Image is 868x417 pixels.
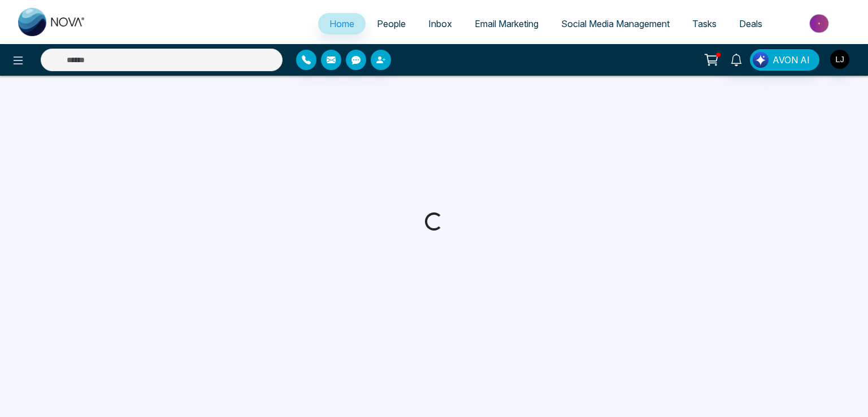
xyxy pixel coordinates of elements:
[753,52,769,68] img: Lead Flow
[739,18,762,29] span: Deals
[417,13,463,34] a: Inbox
[329,18,354,29] span: Home
[318,13,366,34] a: Home
[728,13,774,34] a: Deals
[428,18,452,29] span: Inbox
[779,11,861,36] img: Market-place.gif
[18,8,86,36] img: Nova CRM Logo
[772,53,810,67] span: AVON AI
[463,13,550,34] a: Email Marketing
[692,18,717,29] span: Tasks
[561,18,670,29] span: Social Media Management
[830,50,849,69] img: User Avatar
[475,18,539,29] span: Email Marketing
[750,49,819,71] button: AVON AI
[366,13,417,34] a: People
[550,13,681,34] a: Social Media Management
[377,18,406,29] span: People
[681,13,728,34] a: Tasks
